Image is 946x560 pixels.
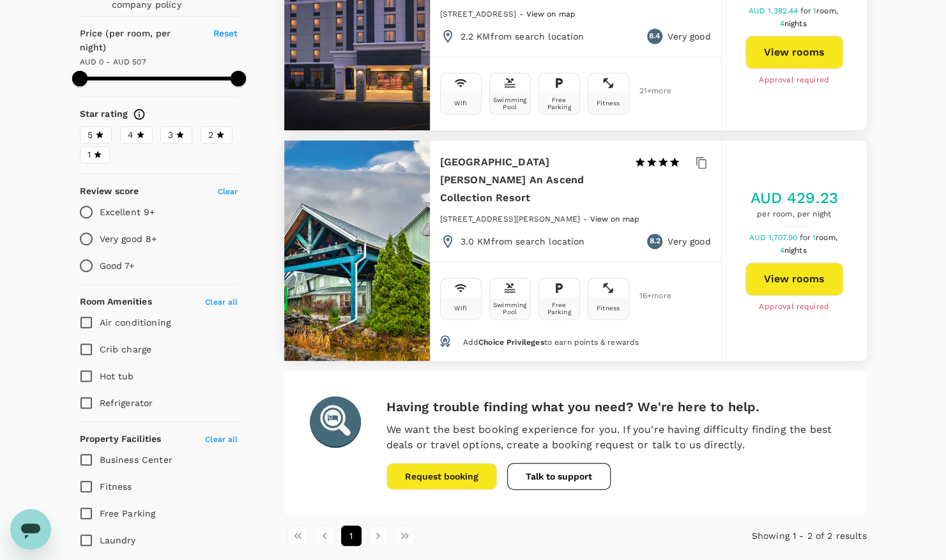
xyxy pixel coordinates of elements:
a: View on map [526,8,576,19]
a: View on map [590,213,639,223]
span: View on map [526,10,576,19]
span: room, [816,233,837,242]
button: page 1 [341,526,362,546]
span: 2 [208,128,213,142]
button: View rooms [745,262,843,296]
span: Clear all [205,298,238,306]
h6: Property Facilities [80,432,162,446]
span: Approval required [759,301,829,314]
span: 8.4 [649,30,660,43]
span: View on map [590,215,639,223]
span: 21 + more [639,87,659,95]
h6: Having trouble finding what you need? We're here to help. [386,397,841,417]
iframe: Button to launch messaging window [10,509,51,550]
span: Hot tub [100,371,134,381]
span: 3 [168,128,173,142]
span: 5 [88,128,93,142]
h6: Price (per room, per night) [80,27,199,55]
svg: Star ratings are awarded to properties to represent the quality of services, facilities, and amen... [133,108,146,121]
span: Clear all [205,435,238,444]
div: Swimming Pool [492,301,528,315]
span: 4 [779,19,808,28]
span: Reset [213,28,238,38]
span: [STREET_ADDRESS][PERSON_NAME] [440,215,580,223]
div: Wifi [454,305,468,312]
p: Very good [668,235,710,248]
button: View rooms [745,36,843,69]
div: Free Parking [542,96,577,110]
h5: AUD 429.23 [750,188,838,208]
span: Add to earn points & rewards [462,338,639,347]
div: Free Parking [542,301,577,315]
nav: pagination navigation [284,526,673,546]
span: Clear [218,187,238,196]
p: Very good [668,30,710,43]
span: 1 [88,148,91,162]
span: 4 [128,128,134,142]
span: - [519,10,526,19]
span: nights [784,19,807,28]
span: Air conditioning [100,317,171,328]
span: nights [784,246,807,255]
span: 1 [813,6,840,15]
p: 2.2 KM from search location [461,30,584,43]
p: Very good 8+ [100,232,157,245]
span: AUD 1,707.90 [749,233,799,242]
button: Request booking [386,463,497,490]
p: Showing 1 - 2 of 2 results [672,529,866,542]
span: AUD 0 - AUD 507 [80,57,146,66]
span: 4 [779,246,808,255]
p: Excellent 9+ [100,206,155,218]
div: Fitness [597,100,620,107]
p: We want the best booking experience for you. If you're having difficulty finding the best deals o... [386,422,841,453]
div: Wifi [454,100,468,107]
span: Business Center [100,455,172,465]
span: Laundry [100,535,136,545]
span: for [800,6,812,15]
span: per room, per night [750,208,838,221]
div: Fitness [597,305,620,312]
span: room, [816,6,838,15]
h6: Review score [80,185,139,199]
span: for [799,233,812,242]
span: 8.2 [649,235,660,248]
h6: Star rating [80,107,128,121]
span: Crib charge [100,344,152,354]
h6: Room Amenities [80,295,152,309]
span: - [583,215,590,223]
span: Free Parking [100,508,156,518]
span: Approval required [759,74,829,87]
div: Swimming Pool [492,96,528,110]
button: Talk to support [507,463,611,490]
p: Good 7+ [100,259,135,272]
span: Fitness [100,481,132,492]
p: 3.0 KM from search location [461,235,585,248]
h6: [GEOGRAPHIC_DATA][PERSON_NAME] An Ascend Collection Resort [440,153,624,207]
span: 16 + more [639,292,659,300]
span: [STREET_ADDRESS] [440,10,516,19]
span: Choice Privileges [478,338,544,347]
span: 1 [812,233,839,242]
span: Refrigerator [100,398,153,408]
span: AUD 1,382.44 [748,6,800,15]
